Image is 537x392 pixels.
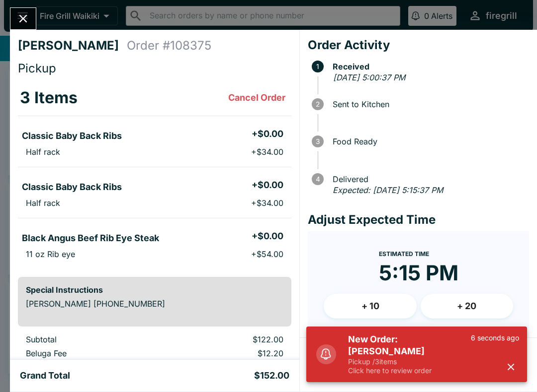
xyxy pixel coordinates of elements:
p: 11 oz Rib eye [26,249,75,259]
p: Subtotal [26,334,158,344]
h4: Order # 108375 [127,38,211,53]
p: Half rack [26,147,60,157]
h4: Order Activity [308,38,529,53]
h5: + $0.00 [252,128,283,140]
p: Pickup / 3 items [348,357,471,366]
h6: Special Instructions [26,285,283,295]
h3: 3 Items [20,88,78,108]
p: Half rack [26,198,60,208]
h5: + $0.00 [252,230,283,242]
p: $12.20 [174,348,283,358]
span: Sent to Kitchen [328,100,529,109]
span: Food Ready [328,137,529,146]
em: [DATE] 5:00:37 PM [333,72,405,82]
p: Click here to review order [348,366,471,375]
button: Close [10,8,36,29]
h5: Black Angus Beef Rib Eye Steak [22,232,159,244]
h5: $152.00 [254,370,289,382]
span: Pickup [18,61,56,75]
p: 6 seconds ago [471,333,519,342]
button: + 20 [421,294,513,319]
h4: [PERSON_NAME] [18,38,127,53]
p: + $34.00 [251,147,283,157]
h5: + $0.00 [252,179,283,191]
button: + 10 [324,294,416,319]
p: $122.00 [174,334,283,344]
h5: Classic Baby Back Ribs [22,130,122,142]
text: 4 [316,175,320,183]
em: Expected: [DATE] 5:15:37 PM [333,185,443,195]
p: + $54.00 [251,249,283,259]
time: 5:15 PM [379,260,458,286]
p: Beluga Fee [26,348,158,358]
p: [PERSON_NAME] [PHONE_NUMBER] [26,299,283,309]
h5: Classic Baby Back Ribs [22,181,122,193]
table: orders table [18,80,291,269]
h5: Grand Total [20,370,70,382]
text: 1 [316,63,319,70]
h4: Adjust Expected Time [308,212,529,227]
span: Received [328,62,529,71]
span: Delivered [328,175,529,184]
h5: New Order: [PERSON_NAME] [348,333,471,357]
span: Estimated Time [379,250,429,258]
text: 2 [316,100,320,108]
text: 3 [316,137,320,145]
button: Cancel Order [224,88,289,108]
p: + $34.00 [251,198,283,208]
